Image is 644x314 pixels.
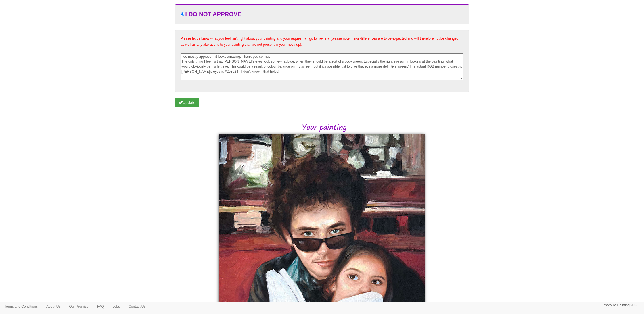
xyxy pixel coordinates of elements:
[124,302,150,311] a: Contact Us
[93,302,108,311] a: FAQ
[185,11,241,17] span: I DO NOT APPROVE
[175,98,199,107] button: Update
[108,302,124,311] a: Jobs
[603,302,638,308] p: Photo To Painting 2025
[42,302,65,311] a: About Us
[179,124,469,132] h2: Your painting
[181,36,463,48] p: Please let us know what you feel isn't right about your painting and your request will go for rev...
[65,302,93,311] a: Our Promise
